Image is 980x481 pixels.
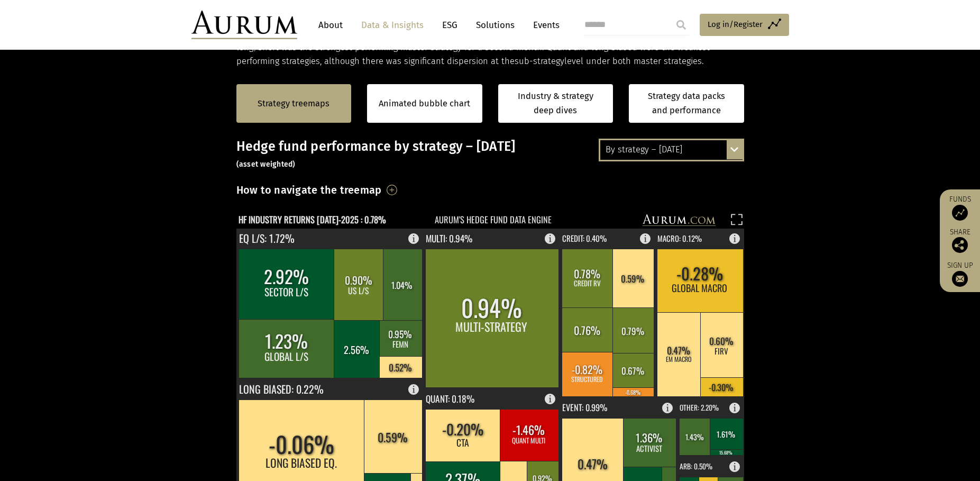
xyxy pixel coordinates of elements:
[671,14,692,35] input: Submit
[629,84,744,123] a: Strategy data packs and performance
[471,15,520,35] a: Solutions
[600,140,743,159] div: By strategy – [DATE]
[952,271,968,287] img: Sign up to our newsletter
[258,97,329,111] a: Strategy treemaps
[528,15,560,35] a: Events
[952,237,968,253] img: Share this post
[356,15,429,35] a: Data & Insights
[236,181,382,199] h3: How to navigate the treemap
[708,18,763,31] span: Log in/Register
[515,56,564,66] span: sub-strategy
[700,14,789,36] a: Log in/Register
[945,229,975,253] div: Share
[379,97,470,111] a: Animated bubble chart
[191,11,297,39] img: Aurum
[236,160,296,169] small: (asset weighted)
[945,195,975,221] a: Funds
[236,139,744,170] h3: Hedge fund performance by strategy – [DATE]
[437,15,463,35] a: ESG
[945,261,975,287] a: Sign up
[498,84,613,123] a: Industry & strategy deep dives
[313,15,348,35] a: About
[952,205,968,221] img: Access Funds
